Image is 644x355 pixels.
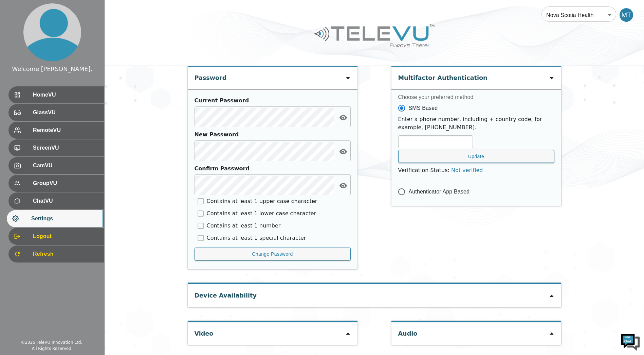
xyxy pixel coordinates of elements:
span: GroupVU [33,179,99,187]
span: ChatVU [33,197,99,205]
p: Enter a phone number, including + country code, for example, [PHONE_NUMBER]. [398,115,554,132]
div: GroupVU [8,175,104,192]
div: Settings [7,210,104,227]
span: ScreenVU [33,144,99,152]
div: Multifactor Authentication [398,67,487,86]
p: Contains at least 1 special character [207,234,306,242]
div: Nova Scotia Health [541,5,616,24]
div: HomeVU [8,86,104,103]
textarea: Type your message and hit 'Enter' [3,186,129,209]
div: Logout [8,228,104,245]
div: Current Password [195,97,347,105]
span: HomeVU [33,91,99,99]
span: Refresh [33,250,99,258]
span: Logout [33,232,99,240]
span: RemoteVU [33,126,99,134]
div: Password [195,67,227,86]
div: © 2025 TeleVU Innovation Ltd. [21,339,82,345]
div: Welcome [PERSON_NAME], [12,65,92,73]
img: profile.png [23,3,81,61]
div: RemoteVU [8,122,104,139]
span: We're online! [39,86,94,154]
div: Minimize live chat window [111,3,128,20]
button: toggle password visibility [336,111,350,124]
div: CamVU [8,157,104,174]
div: All Rights Reserved [32,345,71,352]
div: Device Availability [195,284,257,303]
div: New Password [195,131,347,139]
button: Update [398,150,554,163]
span: Settings [31,215,99,223]
span: Authenticator App Based [409,188,470,196]
div: Refresh [8,246,104,263]
span: SMS Based [409,104,438,112]
label: Choose your preferred method [398,93,554,101]
div: Confirm Password [195,165,347,173]
span: Not verified [451,167,483,173]
p: Verification Status : [398,166,554,174]
div: Audio [398,322,418,341]
img: Chat Widget [620,331,641,352]
img: Logo [313,22,436,50]
div: ChatVU [8,192,104,209]
span: GlassVU [33,108,99,117]
div: GlassVU [8,104,104,121]
button: toggle password visibility [336,145,350,158]
p: Contains at least 1 lower case character [207,209,316,218]
span: CamVU [33,162,99,170]
img: d_736959983_company_1615157101543_736959983 [12,32,29,49]
button: Change Password [195,248,351,261]
div: ScreenVU [8,139,104,156]
div: Chat with us now [35,36,114,45]
div: Video [195,322,214,341]
p: Contains at least 1 number [207,222,281,230]
button: toggle password visibility [336,179,350,192]
p: Contains at least 1 upper case character [207,197,317,205]
div: MT [620,8,633,22]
